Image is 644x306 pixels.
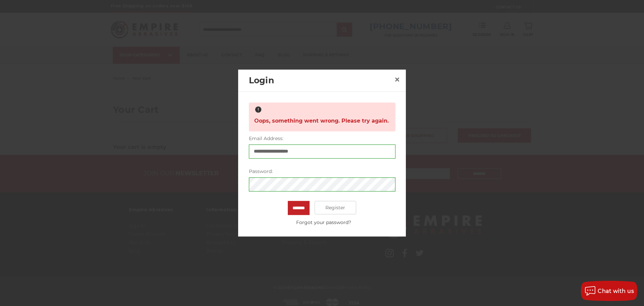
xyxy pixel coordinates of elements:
a: Register [315,201,357,214]
span: × [394,73,400,86]
h2: Login [249,74,392,87]
label: Email Address: [249,135,395,142]
a: Forgot your password? [252,219,395,226]
span: Chat with us [598,288,634,294]
a: Close [392,74,402,85]
button: Chat with us [581,281,637,301]
span: Oops, something went wrong. Please try again. [254,115,389,128]
label: Password: [249,168,395,175]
